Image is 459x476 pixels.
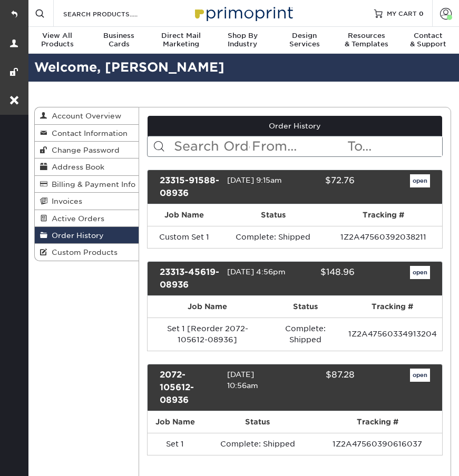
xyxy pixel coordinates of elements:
img: Primoprint [190,2,296,24]
a: Shop ByIndustry [212,27,274,55]
input: SEARCH PRODUCTS..... [62,7,165,20]
th: Tracking # [325,204,442,226]
span: View All [26,32,88,40]
span: Design [274,32,335,40]
a: Contact Information [35,125,139,142]
span: Order History [47,231,104,240]
span: Change Password [47,146,120,154]
a: Change Password [35,142,139,158]
a: Resources& Templates [335,27,397,55]
td: Complete: Shipped [221,226,325,248]
th: Job Name [148,204,221,226]
input: To... [346,136,442,156]
div: Cards [88,32,150,48]
a: View AllProducts [26,27,88,55]
a: Address Book [35,158,139,175]
th: Status [202,411,312,433]
span: [DATE] 9:15am [227,176,282,184]
a: Order History [35,227,139,244]
span: Resources [335,32,397,40]
a: Custom Products [35,244,139,260]
input: Search Orders... [173,136,251,156]
span: Direct Mail [150,32,212,40]
div: Industry [212,32,274,48]
div: Marketing [150,32,212,48]
a: open [410,266,430,280]
th: Tracking # [343,296,442,318]
td: 1Z2A47560390616037 [313,433,442,455]
div: $87.28 [287,369,362,406]
input: From... [251,136,347,156]
span: Contact Information [47,129,128,137]
th: Job Name [148,411,203,433]
td: Complete: Shipped [202,433,312,455]
th: Status [268,296,343,318]
a: Billing & Payment Info [35,176,139,193]
th: Job Name [148,296,268,318]
h2: Welcome, [PERSON_NAME] [26,58,459,77]
span: Account Overview [47,112,121,120]
div: 23313-45619-08936 [152,266,227,291]
div: 2072-105612-08936 [152,369,227,406]
div: $148.96 [287,266,362,291]
th: Status [221,204,325,226]
div: Services [274,32,335,48]
span: Shop By [212,32,274,40]
a: Contact& Support [397,27,459,55]
span: [DATE] 10:56am [227,370,258,390]
a: Account Overview [35,107,139,124]
a: BusinessCards [88,27,150,55]
a: Active Orders [35,210,139,227]
span: Invoices [47,197,82,205]
span: MY CART [387,9,417,18]
td: Set 1 [148,433,203,455]
a: Invoices [35,193,139,210]
span: Address Book [47,163,104,171]
span: Custom Products [47,248,118,256]
div: $72.76 [287,174,362,200]
td: Complete: Shipped [268,318,343,351]
a: DesignServices [274,27,335,55]
a: open [410,369,430,382]
a: Direct MailMarketing [150,27,212,55]
span: Billing & Payment Info [47,180,135,189]
td: Set 1 [Reorder 2072-105612-08936] [148,318,268,351]
div: & Templates [335,32,397,48]
span: Business [88,32,150,40]
div: 23315-91588-08936 [152,174,227,200]
span: [DATE] 4:56pm [227,267,286,276]
td: Custom Set 1 [148,226,221,248]
span: Contact [397,32,459,40]
span: Active Orders [47,214,104,223]
span: 0 [419,9,424,17]
td: 1Z2A47560334913204 [343,318,442,351]
a: open [410,174,430,188]
a: Order History [148,116,442,136]
th: Tracking # [313,411,442,433]
td: 1Z2A47560392038211 [325,226,442,248]
div: Products [26,32,88,48]
div: & Support [397,32,459,48]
